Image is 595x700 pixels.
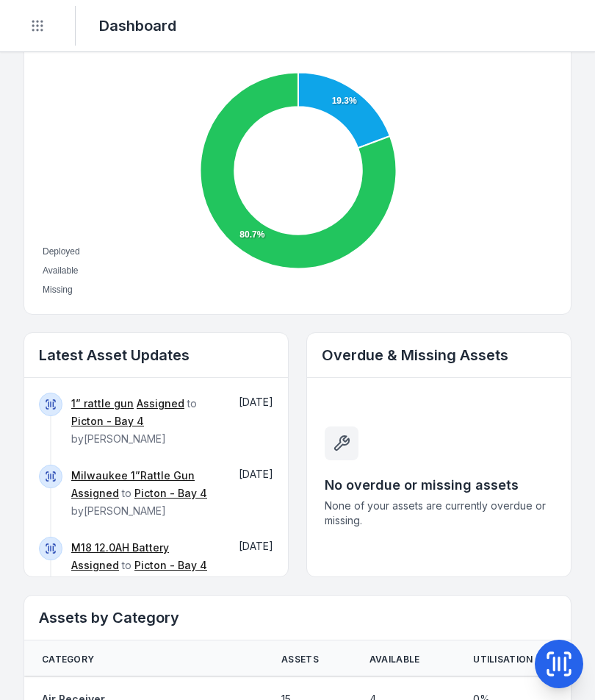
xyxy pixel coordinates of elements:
[43,265,78,276] span: Available
[239,540,273,552] time: 1/10/2025, 3:06:14 pm
[43,285,73,295] span: Missing
[39,345,273,365] h2: Latest Asset Updates
[322,345,556,365] h2: Overdue & Missing Assets
[71,396,134,411] a: 1” rattle gun
[239,540,273,552] span: [DATE]
[137,396,184,411] a: Assigned
[473,654,533,665] span: Utilisation
[39,607,556,628] h2: Assets by Category
[71,486,119,501] a: Assigned
[325,499,553,528] span: None of your assets are currently overdue or missing.
[134,486,207,501] a: Picton - Bay 4
[99,15,176,36] h2: Dashboard
[71,540,169,555] a: M18 12.0AH Battery
[239,468,273,480] span: [DATE]
[71,469,207,517] span: to by [PERSON_NAME]
[71,468,195,483] a: Milwaukee 1”Rattle Gun
[71,558,119,573] a: Assigned
[43,246,80,257] span: Deployed
[134,558,207,573] a: Picton - Bay 4
[24,12,51,40] button: Toggle navigation
[71,541,207,589] span: to by [PERSON_NAME]
[239,396,273,408] span: [DATE]
[239,468,273,480] time: 1/10/2025, 3:06:14 pm
[71,414,144,429] a: Picton - Bay 4
[369,654,420,665] span: Available
[281,654,319,665] span: Assets
[325,475,553,496] h3: No overdue or missing assets
[239,396,273,408] time: 1/10/2025, 3:10:33 pm
[42,654,94,665] span: Category
[71,397,197,445] span: to by [PERSON_NAME]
